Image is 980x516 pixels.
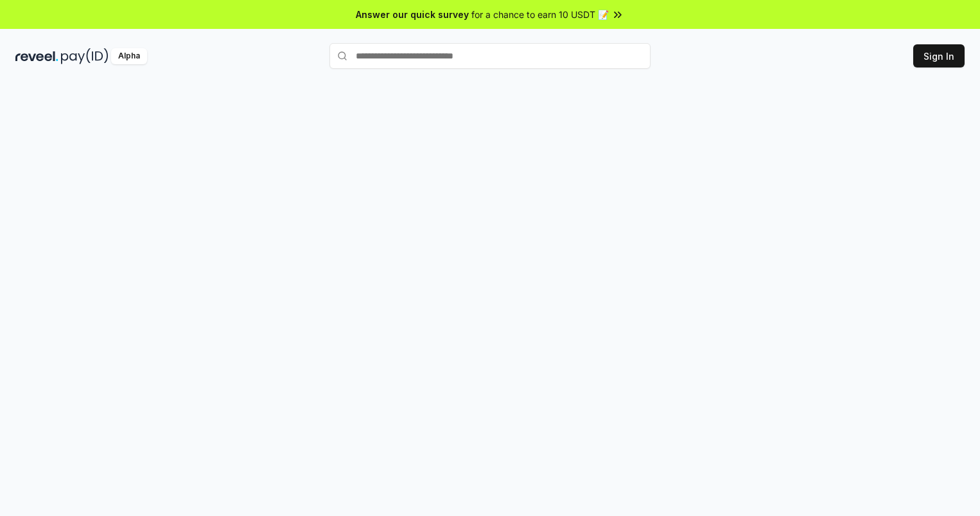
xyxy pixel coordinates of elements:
span: for a chance to earn 10 USDT 📝 [471,8,609,21]
div: Alpha [111,48,147,64]
img: pay_id [61,48,109,64]
img: reveel_dark [15,48,58,64]
span: Answer our quick survey [356,8,469,21]
button: Sign In [913,44,965,67]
